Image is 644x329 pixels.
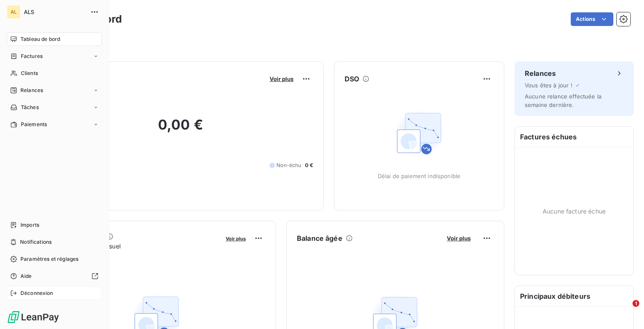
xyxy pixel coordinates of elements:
[444,234,473,242] button: Voir plus
[447,235,471,242] span: Voir plus
[392,106,446,161] img: Empty state
[20,289,53,297] span: Déconnexion
[615,300,635,320] iframe: Intercom live chat
[223,234,248,242] button: Voir plus
[21,121,47,128] span: Paiements
[305,162,313,169] span: 0 €
[20,238,52,246] span: Notifications
[20,87,43,94] span: Relances
[7,118,102,131] a: Paiements
[297,233,342,243] h6: Balance âgée
[21,52,43,60] span: Factures
[632,300,639,307] span: 1
[20,221,39,229] span: Imports
[525,82,572,89] span: Vous êtes à jour !
[7,32,102,46] a: Tableau de bord
[7,218,102,232] a: Imports
[571,12,613,26] button: Actions
[48,242,220,251] span: Chiffre d'affaires mensuel
[7,252,102,266] a: Paramètres et réglages
[48,116,313,142] h2: 0,00 €
[270,75,293,82] span: Voir plus
[20,255,78,263] span: Paramètres et réglages
[525,68,556,78] h6: Relances
[21,69,38,77] span: Clients
[7,49,102,63] a: Factures
[7,269,102,283] a: Aide
[7,5,20,19] div: AL
[276,162,301,169] span: Non-échu
[20,35,60,43] span: Tableau de bord
[515,127,633,147] h6: Factures échues
[267,75,296,83] button: Voir plus
[7,66,102,80] a: Clients
[20,272,32,280] span: Aide
[21,104,39,111] span: Tâches
[543,207,606,216] span: Aucune facture échue
[525,93,601,108] span: Aucune relance effectuée la semaine dernière.
[7,101,102,114] a: Tâches
[345,74,359,84] h6: DSO
[7,310,60,324] img: Logo LeanPay
[378,173,461,179] span: Délai de paiement indisponible
[24,9,85,15] span: ALS
[515,286,633,306] h6: Principaux débiteurs
[7,84,102,97] a: Relances
[226,236,246,242] span: Voir plus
